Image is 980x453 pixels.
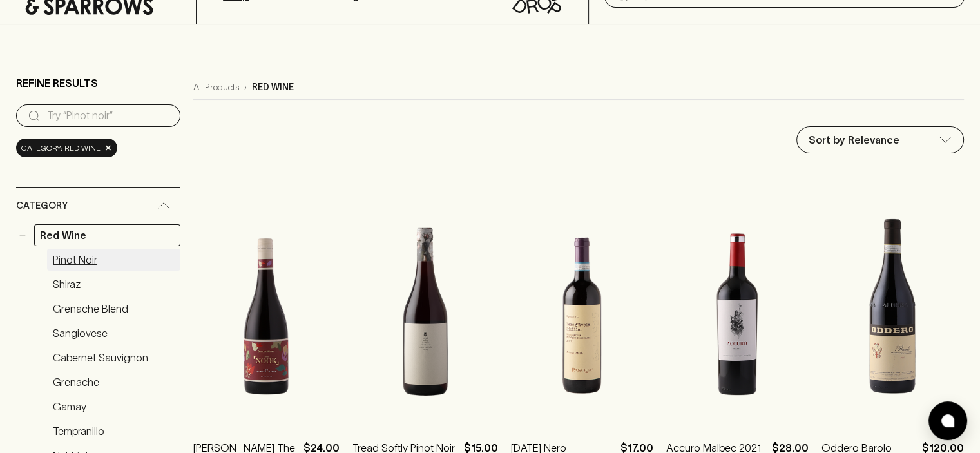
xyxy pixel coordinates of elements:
[352,195,498,421] img: Tread Softly Pinot Noir 2023
[21,142,101,155] span: Category: red wine
[16,198,68,214] span: Category
[511,195,653,421] img: Pasqua Nero d'Avola 2023
[941,414,954,427] img: bubble-icon
[47,273,180,295] a: Shiraz
[47,420,180,442] a: Tempranillo
[47,396,180,418] a: Gamay
[34,224,180,246] a: Red Wine
[47,106,170,126] input: Try “Pinot noir”
[16,75,98,91] p: Refine Results
[193,195,340,421] img: Buller The Nook Pinot Noir 2021
[666,195,809,421] img: Accuro Malbec 2021
[16,188,180,224] div: Category
[47,371,180,393] a: Grenache
[16,229,29,242] button: −
[193,81,239,94] a: All Products
[252,81,294,94] p: red wine
[797,127,963,153] div: Sort by Relevance
[47,298,180,320] a: Grenache Blend
[809,132,899,148] p: Sort by Relevance
[821,195,964,421] img: Oddero Barolo Classico 2017
[47,322,180,344] a: Sangiovese
[104,141,112,155] span: ×
[47,347,180,369] a: Cabernet Sauvignon
[244,81,247,94] p: ›
[47,249,180,271] a: Pinot Noir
